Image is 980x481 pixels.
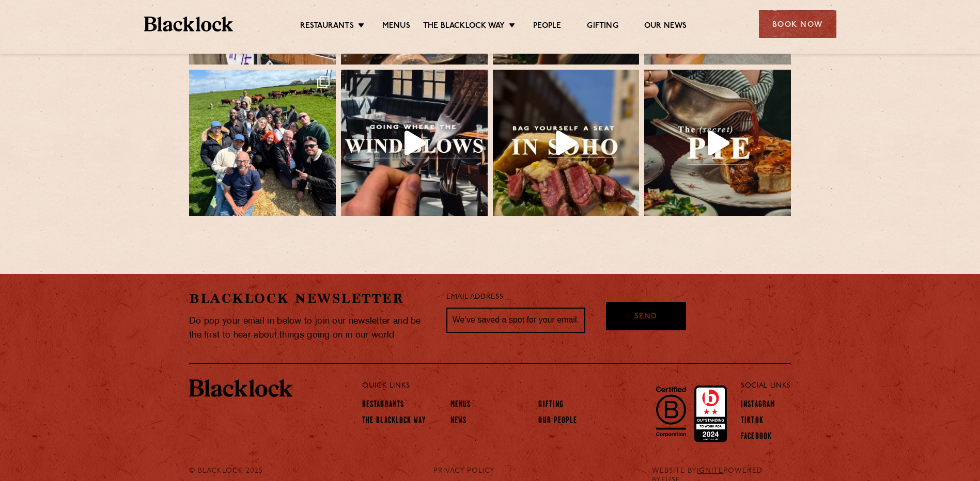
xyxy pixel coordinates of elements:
a: The Blacklock Way [362,416,426,427]
h2: Blacklock Newsletter [189,290,431,308]
a: Clone [189,70,336,216]
a: Gifting [587,21,618,33]
a: Play [493,70,640,216]
a: Menus [382,21,410,33]
img: Consider us totally pie-eyed with the secret off-menu Blacklock Pie 🥧♥️💯 While there's only a doz... [644,70,791,216]
a: News [450,416,466,427]
a: Restaurants [362,400,404,411]
svg: Play [708,131,729,155]
p: Social Links [741,379,791,393]
a: TikTok [741,416,764,427]
svg: Play [405,131,426,155]
label: Email Address [446,292,503,303]
a: The Blacklock Way [423,21,505,33]
a: Play [644,70,791,216]
a: PRIVACY POLICY [433,467,495,476]
img: There's one thing on our minds today —and that's lunch💯🥩♥️ We couldn't think of a better way to k... [493,70,640,216]
a: Restaurants [300,21,354,33]
p: Do pop your email in below to join our newsletter and be the first to hear about things going on ... [189,314,431,342]
a: Gifting [538,400,564,411]
img: B-Corp-Logo-Black-RGB.svg [650,380,692,442]
img: You've got to follow your fork sometimes ♥️ #blacklock #meatlover #steakrestaurant #londonfoodie ... [341,70,488,216]
a: Our News [644,21,687,33]
img: BL_Textured_Logo-footer-cropped.svg [189,379,292,397]
a: Menus [450,400,471,411]
img: BL_Textured_Logo-footer-cropped.svg [144,17,234,31]
img: A few times a year —especially when the weather’s this good 🌞 we load up and head out the city to... [189,70,336,216]
img: Accred_2023_2star.png [694,386,727,442]
input: We’ve saved a spot for your email... [446,308,585,333]
span: Send [634,311,657,323]
a: Instagram [741,400,775,411]
svg: Play [556,131,578,155]
a: Facebook [741,432,772,443]
a: IGNITE [697,467,723,475]
a: People [533,21,561,33]
svg: Clone [317,76,330,88]
div: Book Now [759,10,836,38]
a: Play [341,70,488,216]
a: Our People [538,416,577,427]
p: Quick Links [362,379,707,393]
